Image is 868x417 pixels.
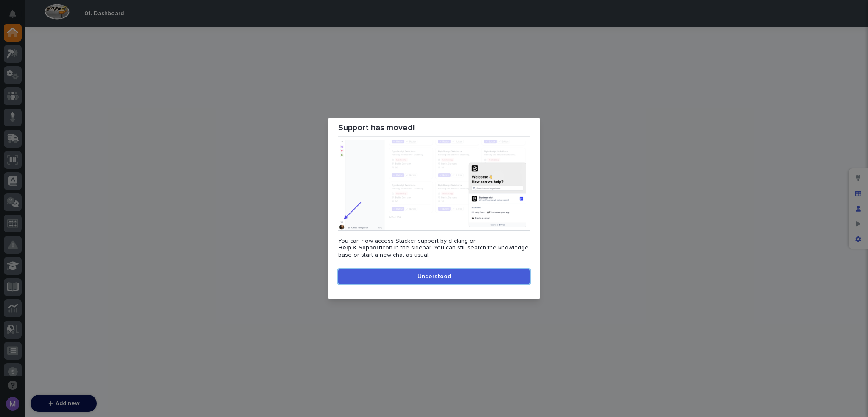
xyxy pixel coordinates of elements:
[338,123,415,133] p: Support has moved!
[417,274,451,280] span: Understood
[338,140,530,259] div: You can now access Stacker support by clicking on icon in the sidebar. You can still search the k...
[338,140,530,231] img: Illustration showing the new Help & Support icon location
[338,245,381,251] strong: Help & Support
[338,269,530,284] button: Understood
